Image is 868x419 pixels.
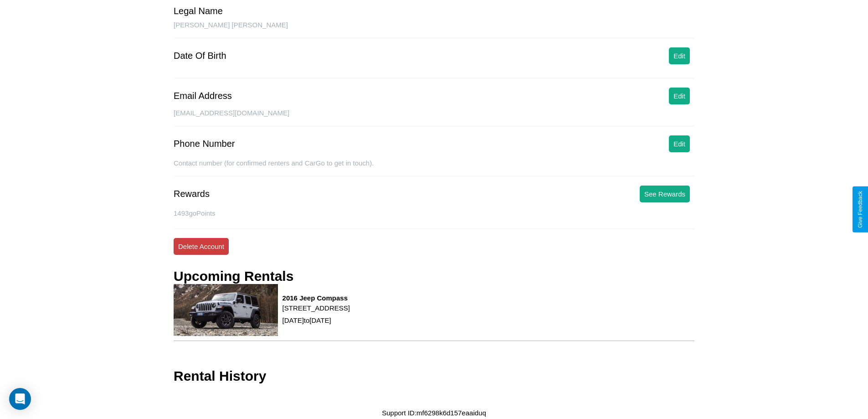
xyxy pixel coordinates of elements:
[174,159,694,176] div: Contact number (for confirmed renters and CarGo to get in touch).
[174,51,226,61] div: Date Of Birth
[174,284,278,336] img: rental
[174,21,694,38] div: [PERSON_NAME] [PERSON_NAME]
[282,314,350,326] p: [DATE] to [DATE]
[174,91,232,101] div: Email Address
[857,191,863,228] div: Give Feedback
[174,189,210,199] div: Rewards
[640,186,690,202] button: See Rewards
[669,88,690,104] button: Edit
[9,388,31,410] div: Open Intercom Messenger
[382,407,486,419] p: Support ID: mf6298k6d157eaaiduq
[174,269,293,284] h3: Upcoming Rentals
[174,6,223,16] div: Legal Name
[174,207,694,219] p: 1493 goPoints
[174,139,235,149] div: Phone Number
[282,302,350,314] p: [STREET_ADDRESS]
[174,238,229,255] button: Delete Account
[282,294,350,302] h3: 2016 Jeep Compass
[669,47,690,64] button: Edit
[174,109,694,126] div: [EMAIL_ADDRESS][DOMAIN_NAME]
[174,368,266,384] h3: Rental History
[669,135,690,152] button: Edit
